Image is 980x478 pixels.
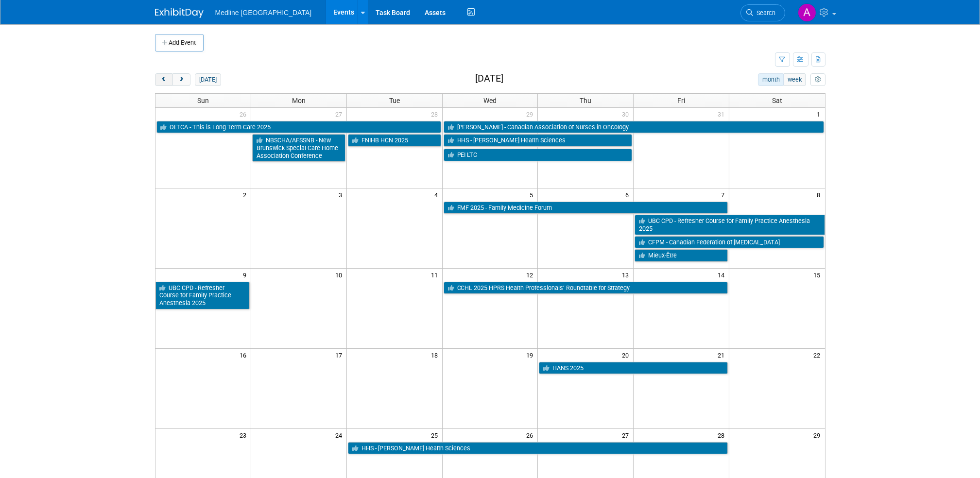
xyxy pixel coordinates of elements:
button: next [172,73,190,86]
span: Fri [677,97,685,104]
span: Search [754,9,776,17]
span: 22 [813,349,825,361]
span: 15 [813,269,825,281]
a: CCHL 2025 HPRS Health Professionals’ Roundtable for Strategy [444,282,728,294]
span: 26 [525,429,537,441]
span: 31 [717,108,729,120]
a: FNIHB HCN 2025 [348,134,441,147]
span: 16 [239,349,251,361]
a: Search [740,4,785,21]
button: week [783,73,806,86]
span: 25 [430,429,442,441]
button: myCustomButton [810,73,825,86]
a: HANS 2025 [539,362,728,375]
a: HHS - [PERSON_NAME] Health Sciences [348,442,728,455]
i: Personalize Calendar [815,77,821,83]
span: Sun [197,97,209,104]
img: Angela Douglas [798,3,816,22]
button: prev [155,73,173,86]
a: HHS - [PERSON_NAME] Health Sciences [444,134,633,147]
a: OLTCA - This is Long Term Care 2025 [156,121,441,134]
span: 2 [242,188,251,201]
a: [PERSON_NAME] - Canadian Association of Nurses in Oncology [444,121,824,134]
a: NBSCHA/AFSSNB - New Brunswick Special Care Home Association Conference [252,134,345,162]
h2: [DATE] [475,73,503,84]
span: 30 [621,108,633,120]
span: Medline [GEOGRAPHIC_DATA] [215,9,312,17]
span: Mon [292,97,306,104]
span: 28 [717,429,729,441]
span: 21 [717,349,729,361]
span: 23 [239,429,251,441]
img: ExhibitDay [155,8,204,18]
span: 19 [525,349,537,361]
span: Wed [483,97,497,104]
span: 24 [334,429,346,441]
span: 11 [430,269,442,281]
span: 27 [621,429,633,441]
a: UBC CPD - Refresher Course for Family Practice Anesthesia 2025 [635,215,825,235]
button: [DATE] [195,73,221,86]
span: Sat [772,97,782,104]
span: 3 [338,188,346,201]
span: 18 [430,349,442,361]
span: 4 [433,188,442,201]
span: 14 [717,269,729,281]
span: 26 [239,108,251,120]
button: Add Event [155,34,204,51]
button: month [758,73,784,86]
span: 27 [334,108,346,120]
span: 8 [816,188,825,201]
span: 7 [720,188,729,201]
span: 9 [242,269,251,281]
span: 1 [816,108,825,120]
span: 12 [525,269,537,281]
span: 6 [624,188,633,201]
a: Mieux-Être [635,249,728,262]
a: FMF 2025 - Family Medicine Forum [444,202,728,214]
span: Tue [389,97,400,104]
a: UBC CPD - Refresher Course for Family Practice Anesthesia 2025 [155,282,250,309]
span: Thu [580,97,591,104]
span: 20 [621,349,633,361]
span: 5 [529,188,537,201]
span: 29 [525,108,537,120]
span: 10 [334,269,346,281]
span: 13 [621,269,633,281]
a: PEI LTC [444,149,633,161]
a: CFPM - Canadian Federation of [MEDICAL_DATA] [635,236,824,249]
span: 29 [813,429,825,441]
span: 28 [430,108,442,120]
span: 17 [334,349,346,361]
